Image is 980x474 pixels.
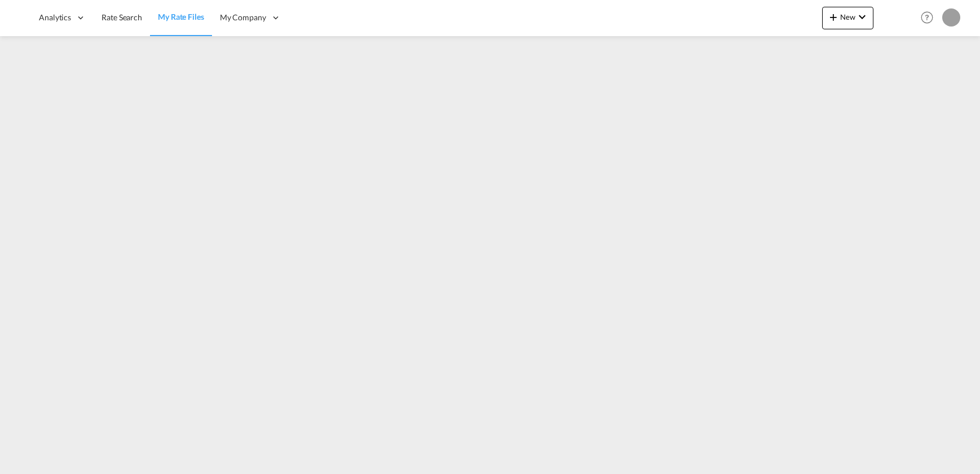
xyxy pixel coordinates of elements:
[827,10,840,24] md-icon: icon-plus 400-fg
[917,8,942,28] div: Help
[101,12,142,22] span: Rate Search
[917,8,937,27] span: Help
[822,7,873,29] button: icon-plus 400-fgNewicon-chevron-down
[39,12,71,23] span: Analytics
[158,12,204,21] span: My Rate Files
[827,12,869,21] span: New
[855,10,869,24] md-icon: icon-chevron-down
[220,12,266,23] span: My Company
